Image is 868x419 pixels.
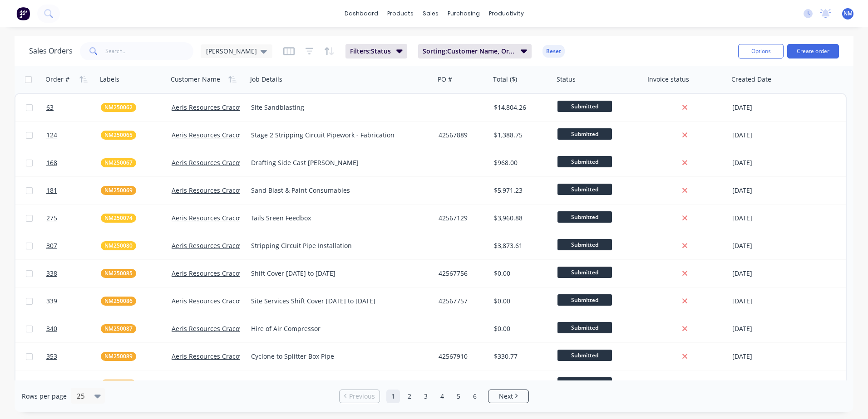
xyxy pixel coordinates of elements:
[732,214,800,223] div: [DATE]
[345,44,407,58] button: Filters:Status
[206,46,257,56] span: [PERSON_NAME]
[104,214,133,223] span: NM250074
[251,269,422,278] div: Shift Cover [DATE] to [DATE]
[557,184,612,195] span: Submitted
[647,75,689,84] div: Invoice status
[732,269,800,278] div: [DATE]
[101,158,136,167] button: NM250067
[494,352,547,361] div: $330.77
[46,343,101,370] a: 353
[732,131,800,140] div: [DATE]
[46,269,57,278] span: 338
[557,294,612,306] span: Submitted
[46,241,57,250] span: 307
[251,352,422,361] div: Cyclone to Splitter Box Pipe
[443,7,484,20] div: purchasing
[101,214,136,223] button: NM250074
[171,75,220,84] div: Customer Name
[251,241,422,250] div: Stripping Circuit Pipe Installation
[435,390,449,403] a: Page 4
[386,390,400,403] a: Page 1 is your current page
[46,287,101,315] a: 339
[494,297,547,306] div: $0.00
[439,131,484,140] div: 42567889
[172,380,280,388] a: Aeris Resources Cracow Operations
[732,158,800,167] div: [DATE]
[493,75,517,84] div: Total ($)
[251,103,422,112] div: Site Sandblasting
[494,214,547,223] div: $3,960.88
[46,214,57,223] span: 275
[484,7,528,20] div: productivity
[494,241,547,250] div: $3,873.61
[46,380,57,389] span: 375
[494,324,547,333] div: $0.00
[46,186,57,195] span: 181
[172,158,280,167] a: Aeris Resources Cracow Operations
[172,131,280,139] a: Aeris Resources Cracow Operations
[439,269,484,278] div: 42567756
[557,101,612,112] span: Submitted
[557,239,612,250] span: Submitted
[104,297,133,306] span: NM250086
[45,75,69,84] div: Order #
[419,390,433,403] a: Page 3
[557,267,612,278] span: Submitted
[29,47,73,55] h1: Sales Orders
[104,131,133,140] span: NM250065
[250,75,282,84] div: Job Details
[251,158,422,167] div: Drafting Side Cast [PERSON_NAME]
[418,7,443,20] div: sales
[172,324,280,333] a: Aeris Resources Cracow Operations
[738,44,784,58] button: Options
[494,380,547,389] div: $588.50
[46,158,57,167] span: 168
[46,370,101,398] a: 375
[104,103,133,112] span: NM250062
[439,352,484,361] div: 42567910
[349,392,375,401] span: Previous
[172,269,280,278] a: Aeris Resources Cracow Operations
[101,241,136,250] button: NM250080
[732,186,800,195] div: [DATE]
[172,214,280,222] a: Aeris Resources Cracow Operations
[251,186,422,195] div: Sand Blast & Paint Consumables
[251,131,422,140] div: Stage 2 Stripping Circuit Pipework - Fabrication
[488,392,528,401] a: Next page
[468,390,482,403] a: Page 6
[423,47,515,56] span: Sorting: Customer Name, Order #
[732,103,800,112] div: [DATE]
[46,122,101,149] a: 124
[104,380,133,389] span: NM250090
[46,352,57,361] span: 353
[101,186,136,195] button: NM250069
[251,297,422,306] div: Site Services Shift Cover [DATE] to [DATE]
[251,324,422,333] div: Hire of Air Compressor
[104,158,133,167] span: NM250067
[172,297,280,305] a: Aeris Resources Cracow Operations
[101,131,136,140] button: NM250065
[557,75,576,84] div: Status
[100,75,119,84] div: Labels
[418,44,532,58] button: Sorting:Customer Name, Order #
[104,269,133,278] span: NM250085
[251,380,422,389] div: Water Jet Blast Nozzle
[557,377,612,389] span: Submitted
[843,10,853,18] span: NM
[732,324,800,333] div: [DATE]
[732,297,800,306] div: [DATE]
[494,131,547,140] div: $1,388.75
[104,186,133,195] span: NM250069
[787,44,839,58] button: Create order
[104,352,133,361] span: NM250089
[46,103,54,112] span: 63
[494,186,547,195] div: $5,971.23
[101,103,136,112] button: NM250062
[383,7,418,20] div: products
[16,7,30,20] img: Factory
[104,241,133,250] span: NM250080
[439,297,484,306] div: 42567757
[350,47,391,56] span: Filters: Status
[46,131,57,140] span: 124
[105,42,194,60] input: Search...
